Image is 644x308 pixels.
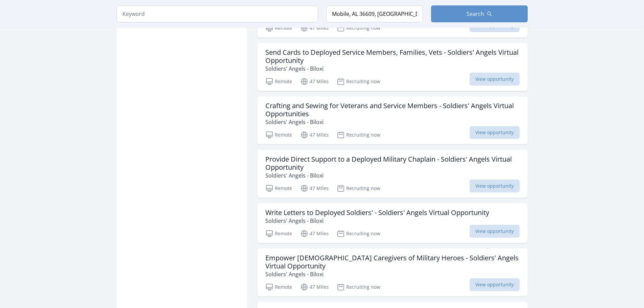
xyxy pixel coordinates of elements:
span: View opportunity [470,126,520,139]
a: Empower [DEMOGRAPHIC_DATA] Caregivers of Military Heroes - Soldiers' Angels Virtual Opportunity S... [257,248,528,297]
span: View opportunity [470,180,520,192]
p: Recruiting now [337,184,380,192]
h3: Write Letters to Deployed Soldiers' - Soldiers' Angels Virtual Opportunity [265,209,489,217]
span: View opportunity [470,73,520,86]
span: View opportunity [470,225,520,238]
h3: Send Cards to Deployed Service Members, Families, Vets - Soldiers' Angels Virtual Opportunity [265,48,520,65]
p: Soldiers' Angels - Biloxi [265,217,489,225]
p: Recruiting now [337,283,380,291]
p: 47 Miles [300,184,329,192]
h3: Empower [DEMOGRAPHIC_DATA] Caregivers of Military Heroes - Soldiers' Angels Virtual Opportunity [265,254,520,270]
p: Remote [265,283,292,291]
p: Remote [265,77,292,86]
p: Recruiting now [337,230,380,238]
p: Soldiers' Angels - Biloxi [265,270,520,278]
p: Remote [265,131,292,139]
p: 47 Miles [300,283,329,291]
p: Recruiting now [337,77,380,86]
p: 47 Miles [300,24,329,32]
p: Remote [265,230,292,238]
a: Send Cards to Deployed Service Members, Families, Vets - Soldiers' Angels Virtual Opportunity Sol... [257,43,528,91]
button: Search [431,5,528,22]
input: Keyword [117,5,318,22]
span: View opportunity [470,278,520,291]
input: Location [326,5,423,22]
p: Soldiers' Angels - Biloxi [265,171,520,180]
p: Recruiting now [337,24,380,32]
p: Remote [265,184,292,192]
a: Provide Direct Support to a Deployed Military Chaplain - Soldiers' Angels Virtual Opportunity Sol... [257,150,528,198]
a: Write Letters to Deployed Soldiers' - Soldiers' Angels Virtual Opportunity Soldiers' Angels - Bil... [257,203,528,243]
p: Remote [265,24,292,32]
p: Soldiers' Angels - Biloxi [265,65,520,73]
p: Soldiers' Angels - Biloxi [265,118,520,126]
p: 47 Miles [300,77,329,86]
h3: Provide Direct Support to a Deployed Military Chaplain - Soldiers' Angels Virtual Opportunity [265,155,520,171]
span: Search [467,10,484,18]
h3: Crafting and Sewing for Veterans and Service Members - Soldiers' Angels Virtual Opportunities [265,102,520,118]
p: Recruiting now [337,131,380,139]
p: 47 Miles [300,230,329,238]
p: 47 Miles [300,131,329,139]
a: Crafting and Sewing for Veterans and Service Members - Soldiers' Angels Virtual Opportunities Sol... [257,96,528,144]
